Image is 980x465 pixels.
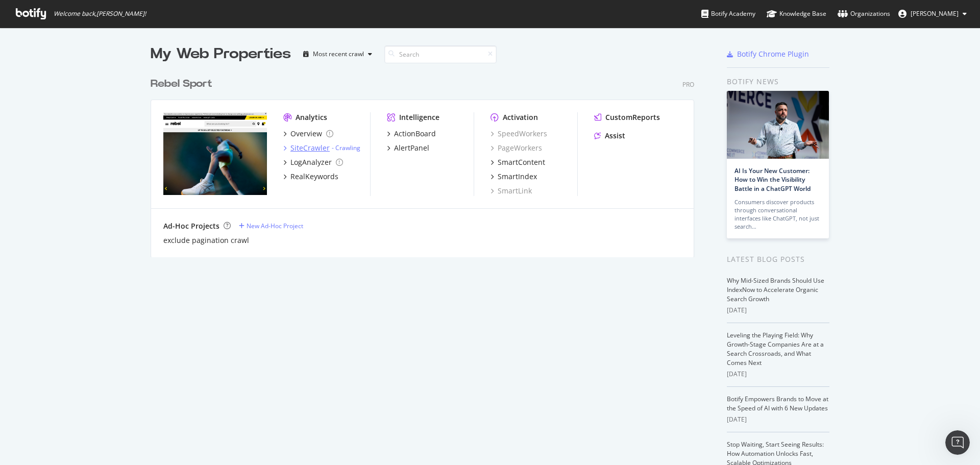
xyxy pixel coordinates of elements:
button: [PERSON_NAME] [890,6,975,22]
a: Crawling [335,143,360,152]
a: Rebel Sport [151,77,216,91]
div: ActionBoard [394,129,436,139]
div: AlertPanel [394,143,429,153]
div: CustomReports [605,112,660,123]
button: Most recent crawl [299,46,376,62]
a: LogAnalyzer [283,157,343,167]
div: Activation [503,112,538,123]
div: Botify news [727,76,829,87]
div: Assist [605,131,625,141]
div: LogAnalyzer [290,157,332,167]
a: exclude pagination crawl [163,235,249,246]
a: CustomReports [594,112,660,123]
a: Why Mid-Sized Brands Should Use IndexNow to Accelerate Organic Search Growth [727,276,824,303]
a: Leveling the Playing Field: Why Growth-Stage Companies Are at a Search Crossroads, and What Comes... [727,331,824,367]
a: Overview [283,129,333,139]
div: SmartIndex [498,172,537,182]
div: Latest Blog Posts [727,254,829,265]
iframe: Intercom live chat [945,430,970,455]
div: Pro [682,80,694,89]
div: [DATE] [727,306,829,315]
a: SpeedWorkers [491,129,547,139]
a: SmartIndex [491,172,537,182]
span: Welcome back, [PERSON_NAME] ! [54,10,146,18]
div: Organizations [838,9,890,19]
div: New Ad-Hoc Project [247,222,303,230]
div: Botify Chrome Plugin [737,49,809,59]
input: Search [384,45,497,63]
a: New Ad-Hoc Project [239,222,303,230]
div: Knowledge Base [767,9,826,19]
a: RealKeywords [283,172,338,182]
div: Overview [290,129,322,139]
img: www.rebelsport.com.au [163,112,267,195]
div: Botify Academy [701,9,755,19]
a: ActionBoard [387,129,436,139]
a: SmartContent [491,157,545,167]
div: Analytics [296,112,327,123]
div: RealKeywords [290,172,338,182]
div: Ad-Hoc Projects [163,221,219,231]
div: Consumers discover products through conversational interfaces like ChatGPT, not just search… [734,198,821,231]
div: Most recent crawl [313,51,364,57]
a: AI Is Your New Customer: How to Win the Visibility Battle in a ChatGPT World [734,166,811,192]
div: - [332,143,360,152]
div: Rebel Sport [151,77,212,91]
div: SiteCrawler [290,143,330,153]
div: grid [151,64,702,257]
div: My Web Properties [151,44,291,64]
a: Assist [594,131,625,141]
div: Intelligence [399,112,439,123]
a: SiteCrawler- Crawling [283,143,360,153]
a: AlertPanel [387,143,429,153]
div: [DATE] [727,415,829,424]
span: Tania Johnston [911,9,959,18]
a: Botify Chrome Plugin [727,49,809,59]
a: Botify Empowers Brands to Move at the Speed of AI with 6 New Updates [727,395,828,412]
img: AI Is Your New Customer: How to Win the Visibility Battle in a ChatGPT World [727,91,829,159]
a: PageWorkers [491,143,542,153]
div: SmartContent [498,157,545,167]
a: SmartLink [491,186,532,196]
div: [DATE] [727,370,829,379]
